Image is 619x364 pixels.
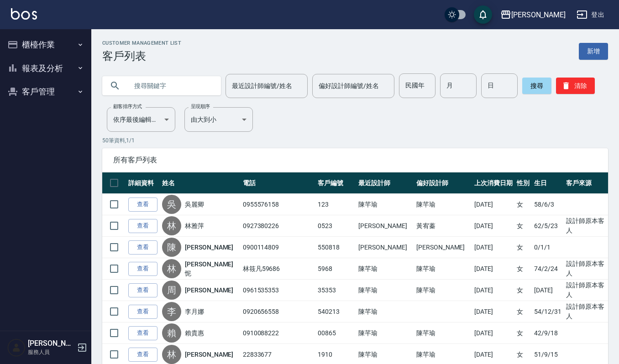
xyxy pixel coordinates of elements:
[356,258,414,280] td: 陳芊瑜
[102,50,181,62] h3: 客戶列表
[4,80,88,104] button: 客戶管理
[315,237,357,258] td: 550818
[315,194,357,215] td: 123
[532,322,564,344] td: 42/9/18
[128,219,157,233] a: 查看
[532,215,564,237] td: 62/5/23
[472,172,515,194] th: 上次消費日期
[414,258,472,280] td: 陳芊瑜
[472,258,515,280] td: [DATE]
[472,215,515,237] td: [DATE]
[128,283,157,297] a: 查看
[185,260,238,278] a: [PERSON_NAME]怩
[241,172,315,194] th: 電話
[573,6,608,23] button: 登出
[472,322,515,344] td: [DATE]
[162,302,181,321] div: 李
[564,215,608,237] td: 設計師原本客人
[356,280,414,301] td: 陳芊瑜
[185,350,233,359] a: [PERSON_NAME]
[241,194,315,215] td: 0955576158
[162,259,181,278] div: 林
[356,194,414,215] td: 陳芊瑜
[4,57,88,80] button: 報表及分析
[472,301,515,322] td: [DATE]
[532,172,564,194] th: 生日
[128,262,157,276] a: 查看
[162,281,181,300] div: 周
[414,172,472,194] th: 偏好設計師
[511,9,566,21] div: [PERSON_NAME]
[472,280,515,301] td: [DATE]
[241,301,315,322] td: 0920656558
[556,78,595,94] button: 清除
[241,215,315,237] td: 0927380226
[514,322,532,344] td: 女
[11,8,37,20] img: Logo
[414,194,472,215] td: 陳芊瑜
[185,200,204,209] a: 吳麗卿
[315,301,357,322] td: 540213
[128,348,157,362] a: 查看
[113,156,597,165] span: 所有客戶列表
[128,198,157,212] a: 查看
[532,301,564,322] td: 54/12/31
[128,326,157,340] a: 查看
[241,258,315,280] td: 林筱凡59686
[102,40,181,46] h2: Customer Management List
[241,322,315,344] td: 0910088222
[4,33,88,57] button: 櫃檯作業
[514,258,532,280] td: 女
[474,5,492,24] button: save
[185,328,204,338] a: 賴貴惠
[356,215,414,237] td: [PERSON_NAME]
[102,136,608,145] p: 50 筆資料, 1 / 1
[162,323,181,343] div: 賴
[564,301,608,322] td: 設計師原本客人
[185,243,233,252] a: [PERSON_NAME]
[514,172,532,194] th: 性別
[315,322,357,344] td: 00865
[472,237,515,258] td: [DATE]
[497,5,569,24] button: [PERSON_NAME]
[162,195,181,214] div: 吳
[514,301,532,322] td: 女
[414,322,472,344] td: 陳芊瑜
[28,348,74,356] p: 服務人員
[564,280,608,301] td: 設計師原本客人
[579,43,608,60] a: 新增
[414,280,472,301] td: 陳芊瑜
[126,172,160,194] th: 詳細資料
[356,301,414,322] td: 陳芊瑜
[162,238,181,257] div: 陳
[162,216,181,235] div: 林
[472,194,515,215] td: [DATE]
[128,305,157,319] a: 查看
[356,172,414,194] th: 最近設計師
[514,280,532,301] td: 女
[113,103,142,110] label: 顧客排序方式
[185,221,204,230] a: 林雅萍
[532,237,564,258] td: 0/1/1
[514,215,532,237] td: 女
[514,237,532,258] td: 女
[191,103,210,110] label: 呈現順序
[356,237,414,258] td: [PERSON_NAME]
[315,280,357,301] td: 35353
[162,345,181,364] div: 林
[128,240,157,255] a: 查看
[128,73,214,98] input: 搜尋關鍵字
[160,172,241,194] th: 姓名
[414,215,472,237] td: 黃宥蓁
[185,307,204,316] a: 李月娜
[185,286,233,295] a: [PERSON_NAME]
[28,339,74,348] h5: [PERSON_NAME]
[241,237,315,258] td: 0900114809
[315,258,357,280] td: 5968
[184,107,253,132] div: 由大到小
[315,215,357,237] td: 0523
[356,322,414,344] td: 陳芊瑜
[315,172,357,194] th: 客戶編號
[564,258,608,280] td: 設計師原本客人
[532,280,564,301] td: [DATE]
